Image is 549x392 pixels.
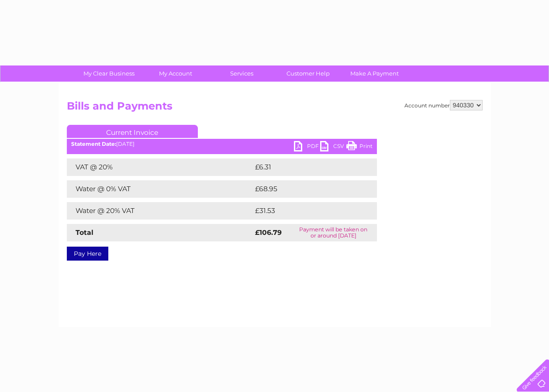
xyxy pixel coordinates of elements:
[67,125,198,138] a: Current Invoice
[404,100,483,110] div: Account number
[320,141,346,154] a: CSV
[294,141,320,154] a: PDF
[67,202,253,220] td: Water @ 20% VAT
[338,65,411,82] a: Make A Payment
[73,65,145,82] a: My Clear Business
[67,141,377,147] div: [DATE]
[139,65,211,82] a: My Account
[67,100,483,117] h2: Bills and Payments
[67,180,253,198] td: Water @ 0% VAT
[290,224,377,241] td: Payment will be taken on or around [DATE]
[253,180,359,198] td: £68.95
[253,202,358,220] td: £31.53
[76,228,93,237] strong: Total
[206,65,278,82] a: Services
[67,158,253,176] td: VAT @ 20%
[67,247,108,261] a: Pay Here
[253,158,355,176] td: £6.31
[346,141,373,154] a: Print
[255,228,282,237] strong: £106.79
[71,141,116,147] b: Statement Date:
[272,65,344,82] a: Customer Help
